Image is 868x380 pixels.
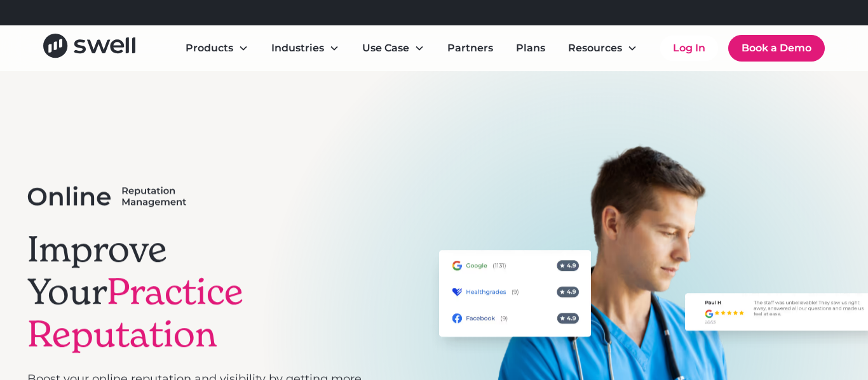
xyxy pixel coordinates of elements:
[271,41,324,56] div: Industries
[352,36,435,61] div: Use Case
[27,228,369,356] h1: Improve Your
[261,36,349,61] div: Industries
[437,36,503,61] a: Partners
[660,36,718,61] a: Log In
[568,41,622,56] div: Resources
[728,35,825,62] a: Book a Demo
[175,36,259,61] div: Products
[27,269,243,357] span: Practice Reputation
[506,36,555,61] a: Plans
[362,41,409,56] div: Use Case
[558,36,648,61] div: Resources
[43,34,135,62] a: home
[186,41,233,56] div: Products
